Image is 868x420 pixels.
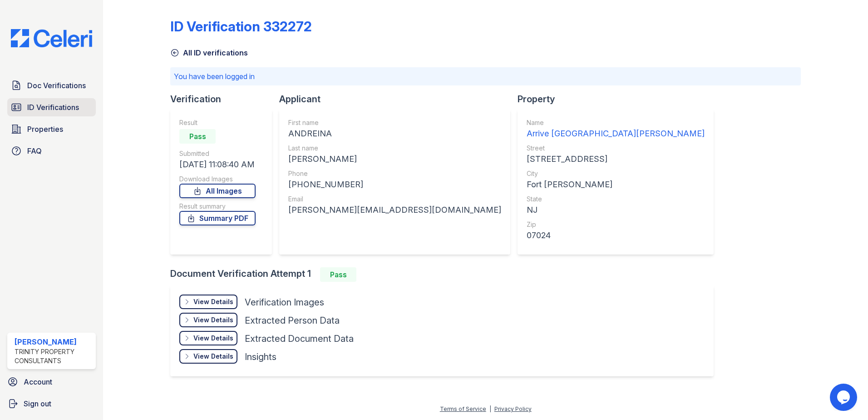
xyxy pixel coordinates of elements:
div: Arrive [GEOGRAPHIC_DATA][PERSON_NAME] [527,127,705,140]
div: [PERSON_NAME][EMAIL_ADDRESS][DOMAIN_NAME] [288,204,501,216]
a: ID Verifications [7,98,96,116]
span: ID Verifications [27,102,79,113]
div: [PERSON_NAME] [288,153,501,165]
div: Trinity Property Consultants [15,347,92,365]
div: Name [527,118,705,127]
div: NJ [527,204,705,216]
div: ID Verification 332272 [170,18,312,35]
div: [PERSON_NAME] [15,336,92,347]
div: Email [288,195,501,204]
div: Street [527,144,705,153]
img: CE_Logo_Blue-a8612792a0a2168367f1c8372b55b34899dd931a85d93a1a3d3e32e68fde9ad4.png [4,29,99,47]
div: Document Verification Attempt 1 [170,267,721,282]
div: [DATE] 11:08:40 AM [179,158,256,171]
div: Result [179,118,256,127]
div: ANDREINA [288,127,501,140]
a: Account [4,373,99,391]
div: Download Images [179,175,256,184]
span: Doc Verifications [27,80,86,91]
div: Verification [170,93,279,105]
div: [STREET_ADDRESS] [527,153,705,165]
div: Pass [320,267,356,282]
div: | [489,405,491,412]
div: Verification Images [245,296,324,309]
a: Name Arrive [GEOGRAPHIC_DATA][PERSON_NAME] [527,118,705,140]
span: FAQ [27,145,42,156]
div: View Details [193,334,233,343]
span: Account [24,376,52,387]
div: 07024 [527,229,705,242]
div: Zip [527,220,705,229]
div: Insights [245,350,276,363]
div: Extracted Document Data [245,332,354,345]
div: Property [518,93,721,105]
div: Last name [288,144,501,153]
div: View Details [193,352,233,361]
div: First name [288,118,501,127]
a: Terms of Service [440,405,486,412]
div: Phone [288,169,501,178]
div: Fort [PERSON_NAME] [527,178,705,191]
div: Applicant [279,93,518,105]
div: Submitted [179,149,256,158]
a: All ID verifications [170,47,248,58]
div: Pass [179,129,216,144]
a: Sign out [4,395,99,413]
div: [PHONE_NUMBER] [288,178,501,191]
iframe: chat widget [830,384,859,411]
a: Privacy Policy [494,405,532,412]
a: FAQ [7,142,96,160]
span: Properties [27,124,63,135]
span: Sign out [24,398,51,409]
a: Doc Verifications [7,76,96,95]
a: All Images [179,184,256,198]
div: Extracted Person Data [245,314,340,327]
a: Properties [7,120,96,138]
a: Summary PDF [179,211,256,225]
div: Result summary [179,202,256,211]
div: State [527,195,705,204]
div: View Details [193,297,233,306]
p: You have been logged in [174,71,797,82]
div: City [527,169,705,178]
div: View Details [193,315,233,325]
